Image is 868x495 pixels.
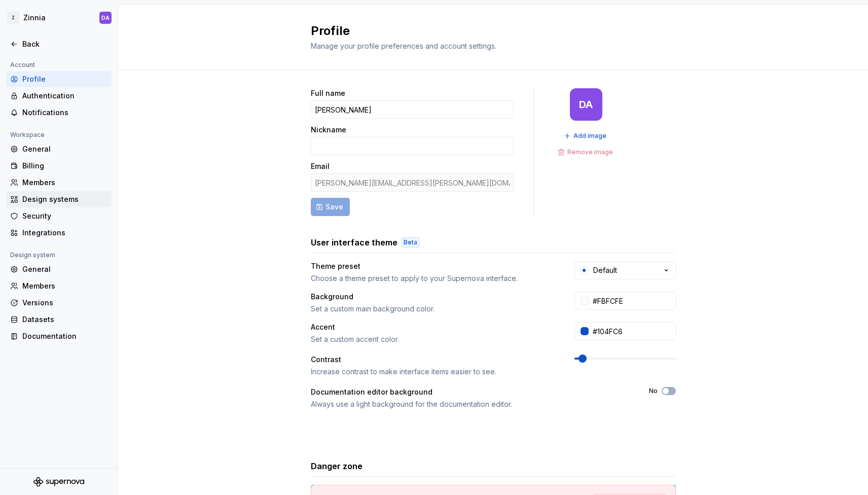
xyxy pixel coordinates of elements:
div: Choose a theme preset to apply to your Supernova interface. [311,273,556,284]
div: Default [593,265,617,275]
button: Default [574,261,676,279]
div: Integrations [22,228,107,238]
a: Back [6,36,112,52]
div: Design systems [22,194,107,204]
a: Versions [6,295,112,311]
div: Workspace [6,129,49,141]
a: Authentication [6,88,112,104]
div: Documentation [22,331,107,341]
a: Integrations [6,225,112,241]
label: Full name [311,88,345,98]
div: General [22,264,107,274]
div: Always use a light background for the documentation editor. [311,399,631,409]
button: Add image [561,129,611,143]
div: Set a custom accent color. [311,334,556,344]
div: Back [22,39,107,49]
a: Billing [6,158,112,174]
div: Members [22,178,107,188]
a: Documentation [6,328,112,344]
a: Members [6,174,112,191]
a: Security [6,208,112,224]
div: Theme preset [311,261,556,271]
div: Profile [22,74,107,84]
div: DA [101,14,110,22]
div: Authentication [22,91,107,101]
div: Zinnia [23,13,46,23]
input: #104FC6 [589,322,676,340]
span: Add image [573,132,606,140]
label: Email [311,161,330,171]
input: #FFFFFF [589,292,676,310]
div: Set a custom main background color. [311,304,556,314]
div: Documentation editor background [311,387,631,397]
a: Members [6,278,112,294]
div: Z [7,12,19,24]
h3: User interface theme [311,236,397,249]
a: Datasets [6,311,112,328]
a: Profile [6,71,112,87]
h3: Danger zone [311,460,363,472]
div: Beta [402,237,419,247]
span: Manage your profile preferences and account settings. [311,42,496,50]
a: General [6,141,112,157]
button: ZZinniaDA [2,7,116,29]
div: Versions [22,298,107,308]
div: Billing [22,161,107,171]
div: Notifications [22,108,107,118]
div: Account [6,59,39,71]
div: General [22,144,107,154]
a: General [6,261,112,277]
h2: Profile [311,23,664,39]
div: Members [22,281,107,291]
label: No [649,387,658,395]
div: Security [22,211,107,221]
div: Design system [6,249,59,261]
div: Accent [311,322,556,332]
div: Contrast [311,355,556,365]
a: Design systems [6,191,112,207]
div: DA [579,100,593,109]
div: Increase contrast to make interface items easier to see. [311,367,556,377]
svg: Supernova Logo [33,477,84,487]
div: Datasets [22,314,107,325]
label: Nickname [311,125,346,135]
a: Notifications [6,104,112,121]
div: Background [311,292,556,302]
